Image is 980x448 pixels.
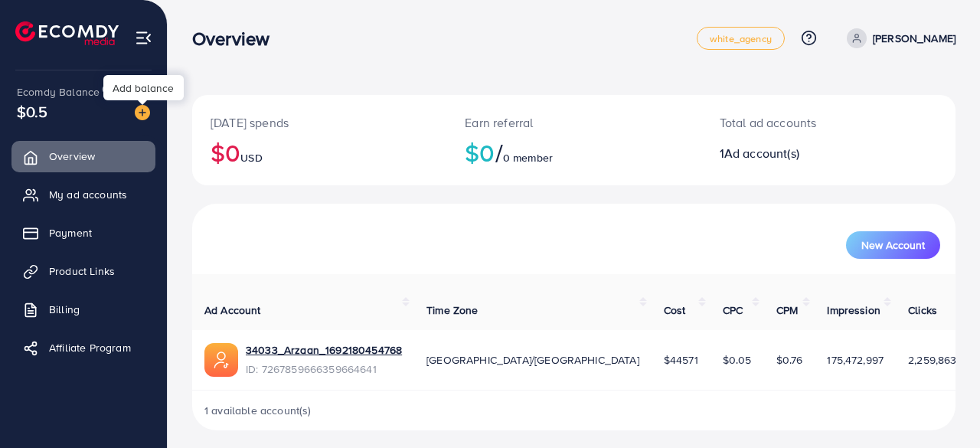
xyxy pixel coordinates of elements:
span: Payment [49,225,92,240]
span: Billing [49,302,80,317]
p: Earn referral [465,113,682,132]
button: New Account [846,231,940,259]
p: [PERSON_NAME] [873,29,955,47]
span: Impression [827,302,880,318]
span: [GEOGRAPHIC_DATA]/[GEOGRAPHIC_DATA] [426,352,639,368]
p: [DATE] spends [211,113,428,132]
a: Payment [11,217,155,248]
span: 0 member [503,150,553,165]
span: Clicks [908,302,937,318]
span: / [495,135,503,170]
span: 2,259,863 [908,352,956,368]
div: Add balance [103,75,184,100]
h3: Overview [192,28,282,50]
span: USD [240,150,262,165]
h2: 1 [720,146,874,161]
span: 175,472,997 [827,352,884,368]
img: image [135,105,150,120]
span: Overview [49,149,95,164]
a: My ad accounts [11,179,155,210]
p: Total ad accounts [720,113,874,132]
span: Time Zone [426,302,478,318]
iframe: Chat [915,379,969,437]
a: [PERSON_NAME] [841,28,955,48]
span: 1 available account(s) [204,403,312,418]
span: Product Links [49,263,115,279]
h2: $0 [465,138,682,167]
span: $0.05 [723,352,752,368]
span: $44571 [664,352,698,368]
span: ID: 7267859666359664641 [246,361,402,377]
a: 34033_Arzaan_1692180454768 [246,342,402,358]
span: Ad Account [204,302,261,318]
a: Product Links [11,256,155,286]
img: menu [135,29,152,47]
img: ic-ads-acc.e4c84228.svg [204,343,238,377]
span: CPM [776,302,798,318]
span: CPC [723,302,743,318]
img: logo [15,21,119,45]
a: Billing [11,294,155,325]
span: Affiliate Program [49,340,131,355]
h2: $0 [211,138,428,167]
span: white_agency [710,34,772,44]
a: white_agency [697,27,785,50]
a: Affiliate Program [11,332,155,363]
span: Cost [664,302,686,318]
span: $0.76 [776,352,803,368]
a: Overview [11,141,155,172]
span: New Account [861,240,925,250]
span: Ad account(s) [724,145,799,162]
span: Ecomdy Balance [17,84,100,100]
span: $0.5 [17,100,48,123]
span: My ad accounts [49,187,127,202]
